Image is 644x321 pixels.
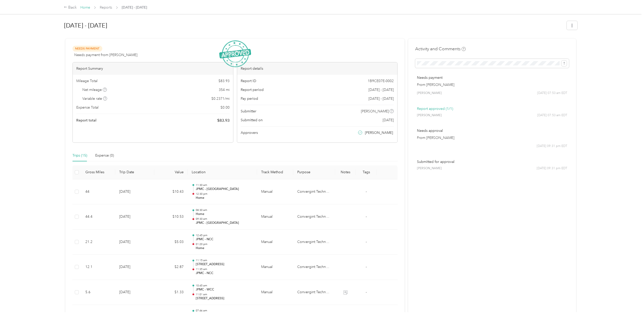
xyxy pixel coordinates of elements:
td: $10.43 [154,179,188,205]
p: 01:20 pm [196,242,253,246]
p: 07:46 am [196,309,253,312]
span: [DATE] 09:31 pm EDT [537,166,567,171]
p: JPMC - NCC [196,271,253,276]
th: Value [154,165,188,179]
span: 1B9CE07E-0002 [368,78,394,84]
p: Submitted for approval [417,159,567,164]
span: [DATE] [383,117,394,123]
span: Report total [76,118,96,123]
td: Manual [257,204,293,230]
div: Report Summary [73,62,233,75]
span: Expense Total [76,105,98,110]
span: - [366,290,367,294]
span: Submitted on [241,117,263,123]
span: $ 83.93 [218,78,230,84]
span: [PERSON_NAME] [417,166,442,171]
img: ApprovedStamp [219,40,251,67]
span: Approvers [241,130,258,135]
p: JPMC - [GEOGRAPHIC_DATA] [196,221,253,225]
td: 21.2 [81,230,115,255]
p: JPMC - NCC [196,237,253,242]
p: 11:15 am [196,259,253,262]
td: Manual [257,280,293,305]
td: Convergint Technologies [293,280,335,305]
p: Needs payment [417,75,567,80]
td: 44 [81,179,115,205]
th: Trip Date [115,165,154,179]
p: From [PERSON_NAME] [417,135,567,140]
a: Reports [100,5,112,10]
p: 10:45 am [196,284,253,287]
p: 08:30 am [196,208,253,212]
th: Tags [356,165,377,179]
span: [DATE] 07:53 am EDT [537,91,567,95]
p: Home [196,212,253,216]
th: Location [188,165,257,179]
div: Expense (0) [95,153,114,158]
span: Needs payment from [PERSON_NAME] [74,52,137,58]
h4: Activity and Comments [415,46,466,52]
p: [STREET_ADDRESS] [196,262,253,267]
span: Report period [241,87,264,92]
span: $ 0.00 [220,105,230,110]
p: Report approved (1/1) [417,106,567,111]
td: $10.53 [154,204,188,230]
p: 11:01 am [196,293,253,296]
p: Needs approval [417,128,567,133]
span: - [366,189,367,194]
span: 354 mi [219,87,230,92]
p: 11:30 am [196,183,253,187]
td: Convergint Technologies [293,204,335,230]
td: Convergint Technologies [293,179,335,205]
td: [DATE] [115,179,154,205]
p: JPMC - WCC [196,287,253,292]
span: [PERSON_NAME] [361,109,389,114]
p: 09:30 am [196,217,253,221]
p: From [PERSON_NAME] [417,82,567,87]
span: Needs Payment [72,46,102,52]
div: Report details [237,62,398,75]
span: [DATE] 07:53 am EDT [537,113,567,118]
p: 11:35 am [196,267,253,271]
p: [STREET_ADDRESS] [196,296,253,301]
span: [DATE] - [DATE] [368,87,394,92]
td: [DATE] [115,204,154,230]
span: Pay period [241,96,258,101]
td: [DATE] [115,280,154,305]
td: $1.33 [154,280,188,305]
span: - [366,240,367,244]
td: $5.03 [154,230,188,255]
td: 12.1 [81,255,115,280]
td: Convergint Technologies [293,255,335,280]
td: [DATE] [115,255,154,280]
span: [PERSON_NAME] [417,91,442,95]
span: Net mileage [82,87,107,92]
p: JPMC - [GEOGRAPHIC_DATA] [196,187,253,191]
span: [PERSON_NAME] [365,130,393,135]
td: $2.87 [154,255,188,280]
td: [DATE] [115,230,154,255]
span: [DATE] - [DATE] [122,5,147,10]
span: [DATE] 09:31 pm EDT [537,144,567,149]
p: Home [196,196,253,200]
th: Gross Miles [81,165,115,179]
div: Back [64,5,77,11]
span: $ 0.2371 / mi [211,96,230,101]
td: Manual [257,179,293,205]
div: Trips (15) [72,153,87,158]
span: [DATE] - [DATE] [368,96,394,101]
span: $ 83.93 [217,117,230,124]
span: Submitter [241,109,256,114]
th: Track Method [257,165,293,179]
td: 5.6 [81,280,115,305]
td: 44.4 [81,204,115,230]
h1: Sep 1 - 30, 2025 [64,19,563,32]
span: Variable rate [82,96,107,101]
iframe: Everlance-gr Chat Button Frame [616,293,644,321]
span: - [366,265,367,269]
td: Convergint Technologies [293,230,335,255]
span: [PERSON_NAME] [417,113,442,118]
p: 12:30 pm [196,192,253,196]
span: Mileage Total [76,78,97,84]
td: Manual [257,230,293,255]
